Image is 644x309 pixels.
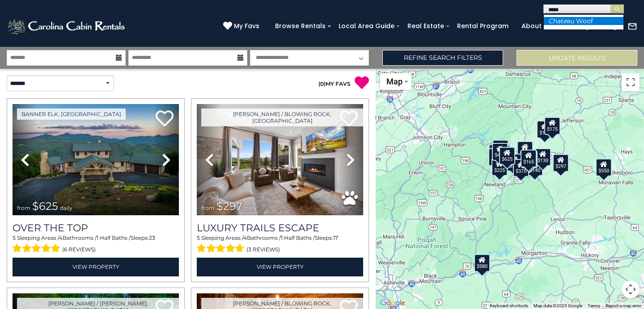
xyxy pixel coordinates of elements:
a: My Favs [223,21,262,31]
div: $375 [513,159,529,177]
span: daily [244,205,257,211]
span: Map [386,77,402,86]
button: Change map style [380,73,411,90]
a: Over The Top [13,222,179,234]
div: $125 [492,140,508,158]
span: 0 [320,80,324,87]
div: Sleeping Areas / Bathrooms / Sleeps: [13,234,179,255]
img: mail-regular-white.png [627,21,637,31]
a: Add to favorites [156,109,174,129]
a: Report a map error [606,303,641,308]
li: au Woof [544,17,623,25]
img: Google [378,297,407,309]
button: Map camera controls [622,280,640,298]
button: Update Results [517,50,637,66]
div: $625 [499,147,515,165]
a: [PERSON_NAME] / Blowing Rock, [GEOGRAPHIC_DATA] [201,109,363,126]
div: $130 [535,148,551,166]
span: from [17,205,30,211]
div: $580 [474,254,490,272]
span: 4 [59,234,63,241]
a: (0)MY FAVS [318,80,351,87]
a: Browse Rentals [271,19,330,33]
span: 5 [197,234,200,241]
div: $175 [544,117,560,135]
span: (6 reviews) [62,244,96,255]
span: Map data ©2025 Google [534,303,582,308]
img: White-1-2.png [7,17,127,35]
span: 1 Half Baths / [97,234,131,241]
img: thumbnail_167153549.jpeg [13,104,179,215]
div: $165 [521,150,537,167]
span: daily [60,205,72,211]
a: Banner Elk, [GEOGRAPHIC_DATA] [17,109,126,120]
span: $625 [32,200,58,213]
button: Toggle fullscreen view [622,73,640,91]
a: Luxury Trails Escape [197,222,363,234]
span: 1 Half Baths / [281,234,315,241]
span: $297 [216,200,242,213]
div: Sleeping Areas / Bathrooms / Sleeps: [197,234,363,255]
button: Keyboard shortcuts [490,303,528,309]
a: View Property [13,258,179,276]
a: Terms (opens in new tab) [588,303,600,308]
span: (3 reviews) [246,244,280,255]
a: Open this area in Google Maps (opens a new window) [378,297,407,309]
div: $425 [492,143,508,161]
a: Local Area Guide [334,19,399,33]
a: About [517,19,546,33]
div: $349 [517,141,533,159]
span: ( ) [318,80,326,87]
span: 17 [333,234,338,241]
a: Refine Search Filters [382,50,503,66]
span: 4 [243,234,247,241]
span: 5 [13,234,16,241]
img: thumbnail_168695581.jpeg [197,104,363,215]
span: 23 [149,234,155,241]
div: $230 [488,148,504,166]
a: Real Estate [403,19,449,33]
div: $225 [491,158,508,176]
div: $175 [537,121,553,138]
em: Chate [548,17,567,25]
span: from [201,205,215,211]
div: $550 [596,159,612,176]
span: My Favs [234,21,259,31]
div: $297 [553,154,569,172]
a: View Property [197,258,363,276]
a: Rental Program [453,19,513,33]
